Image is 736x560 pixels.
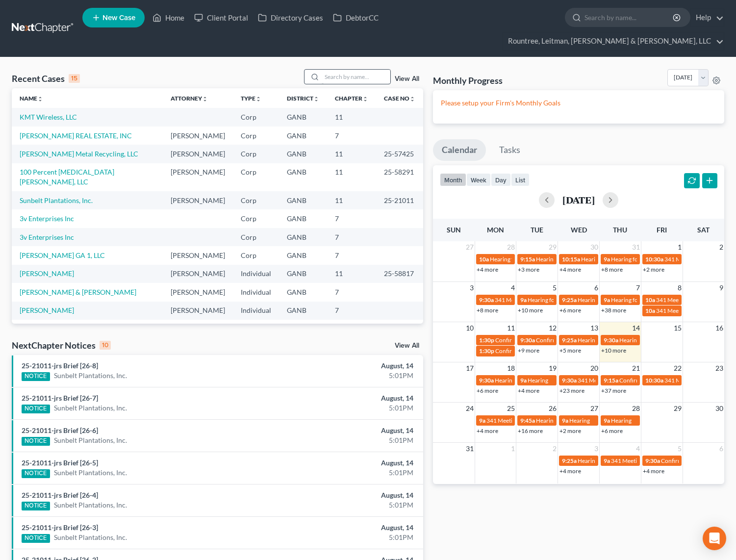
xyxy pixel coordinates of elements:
[233,302,279,320] td: Individual
[279,191,327,209] td: GANB
[578,377,666,384] span: 341 Meeting for [PERSON_NAME]
[20,233,74,241] a: 3v Enterprises Inc
[479,377,494,384] span: 9:30a
[645,296,655,304] span: 10a
[477,266,498,273] a: +4 more
[465,322,475,334] span: 10
[714,362,724,374] span: 23
[604,296,610,304] span: 9a
[54,500,127,510] a: Sunbelt Plantations, Inc.
[518,306,543,314] a: +10 more
[327,228,376,246] td: 7
[433,75,503,86] h3: Monthly Progress
[645,307,655,314] span: 10a
[518,427,543,434] a: +16 more
[589,362,599,374] span: 20
[327,320,376,338] td: 7
[631,241,641,253] span: 31
[54,403,127,413] a: Sunbelt Plantations, Inc.
[20,95,43,102] a: Nameunfold_more
[479,255,489,263] span: 10a
[495,296,536,304] span: 341 Meeting for
[581,255,658,263] span: Hearing for [PERSON_NAME]
[718,241,724,253] span: 2
[22,458,98,467] a: 25-21011-jrs Brief [26-5]
[279,209,327,228] td: GANB
[69,74,80,83] div: 15
[289,490,413,500] div: August, 14
[714,403,724,414] span: 30
[466,173,491,186] button: week
[327,209,376,228] td: 7
[487,226,504,234] span: Mon
[569,417,590,424] span: Hearing
[20,168,114,186] a: 100 Percent [MEDICAL_DATA] [PERSON_NAME], LLC
[548,322,558,334] span: 12
[20,150,138,158] a: [PERSON_NAME] Metal Recycling, LLC
[37,96,43,102] i: unfold_more
[589,403,599,414] span: 27
[441,98,716,108] p: Please setup your Firm's Monthly Goals
[635,282,641,294] span: 7
[313,96,319,102] i: unfold_more
[279,320,327,338] td: GANB
[528,296,604,304] span: Hearing for [PERSON_NAME]
[548,403,558,414] span: 26
[465,443,475,455] span: 31
[635,443,641,455] span: 4
[559,306,581,314] a: +6 more
[233,246,279,264] td: Corp
[376,145,423,163] td: 25-57425
[511,173,530,186] button: list
[643,266,664,273] a: +2 more
[233,209,279,228] td: Corp
[548,362,558,374] span: 19
[289,500,413,510] div: 5:01PM
[691,9,724,26] a: Help
[163,320,233,338] td: [PERSON_NAME]
[20,113,77,121] a: KMT Wireless, LLC
[578,336,607,344] span: Hearing for
[506,241,516,253] span: 28
[233,320,279,338] td: Corp
[613,226,627,234] span: Thu
[479,417,485,424] span: 9a
[520,336,535,344] span: 9:30a
[12,339,111,351] div: NextChapter Notices
[571,226,587,234] span: Wed
[241,95,261,102] a: Typeunfold_more
[202,96,208,102] i: unfold_more
[631,403,641,414] span: 28
[163,191,233,209] td: [PERSON_NAME]
[163,283,233,301] td: [PERSON_NAME]
[673,403,683,414] span: 29
[20,131,132,140] a: [PERSON_NAME] REAL ESTATE, INC
[289,361,413,371] div: August, 14
[559,427,581,434] a: +2 more
[327,265,376,283] td: 11
[376,191,423,209] td: 25-21011
[327,163,376,191] td: 11
[440,173,466,186] button: month
[486,417,528,424] span: 341 Meeting for
[433,139,486,161] a: Calendar
[395,342,419,349] a: View All
[22,372,50,381] div: NOTICE
[233,145,279,163] td: Corp
[395,76,419,82] a: View All
[233,283,279,301] td: Individual
[289,435,413,445] div: 5:01PM
[54,371,127,381] a: Sunbelt Plantations, Inc.
[384,95,415,102] a: Case Nounfold_more
[12,73,80,84] div: Recent Cases
[289,523,413,533] div: August, 14
[604,457,610,464] span: 9a
[506,322,516,334] span: 11
[495,336,607,344] span: Confirmation hearing for [PERSON_NAME]
[506,403,516,414] span: 25
[536,255,612,263] span: Hearing for [PERSON_NAME]
[22,405,50,413] div: NOTICE
[601,347,626,354] a: +10 more
[233,228,279,246] td: Corp
[604,255,610,263] span: 9a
